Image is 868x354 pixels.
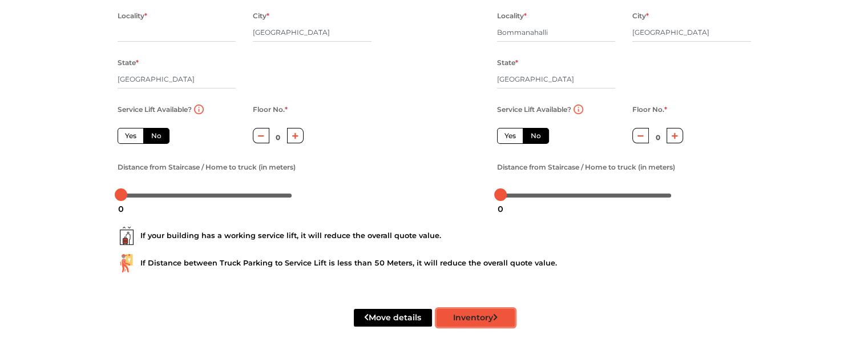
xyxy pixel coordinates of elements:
label: No [143,128,169,144]
img: ... [118,227,136,245]
button: Move details [354,309,432,327]
div: If Distance between Truck Parking to Service Lift is less than 50 Meters, it will reduce the over... [118,254,751,272]
label: No [523,128,549,144]
label: State [118,55,139,70]
label: City [253,9,269,23]
label: Service Lift Available? [118,102,192,117]
label: Floor No. [632,102,667,117]
div: 0 [493,199,508,219]
label: Floor No. [253,102,288,117]
label: Service Lift Available? [497,102,571,117]
label: Distance from Staircase / Home to truck (in meters) [118,160,296,175]
label: Yes [497,128,523,144]
img: ... [118,254,136,272]
label: City [632,9,649,23]
div: 0 [114,199,128,219]
label: Yes [118,128,144,144]
button: Inventory [437,309,515,327]
label: Locality [118,9,147,23]
label: State [497,55,518,70]
div: If your building has a working service lift, it will reduce the overall quote value. [118,227,751,245]
label: Locality [497,9,527,23]
label: Distance from Staircase / Home to truck (in meters) [497,160,675,175]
